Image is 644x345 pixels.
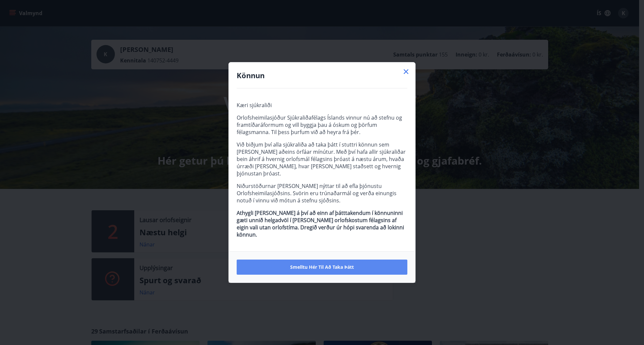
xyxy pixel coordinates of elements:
button: Smelltu hér til að taka þátt [237,260,407,275]
h4: Könnun [237,70,407,80]
p: Kæri sjúkraliði [237,102,407,109]
span: Smelltu hér til að taka þátt [290,264,354,270]
p: Orlofsheimilasjóður Sjúkraliðafélags Íslands vinnur nú að stefnu og framtíðaráformum og vill bygg... [237,114,407,136]
p: Við biðjum því alla sjúkraliða að taka þátt í stuttri könnun sem [PERSON_NAME] aðeins örfáar mínú... [237,141,407,177]
strong: Athygli [PERSON_NAME] á því að einn af þátttakendum í könnuninni gæti unnið helgadvöl í [PERSON_N... [237,209,404,238]
p: Niðurstöðurnar [PERSON_NAME] nýttar til að efla þjónustu Orlofsheimilasjóðsins. Svörin eru trúnað... [237,182,407,204]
